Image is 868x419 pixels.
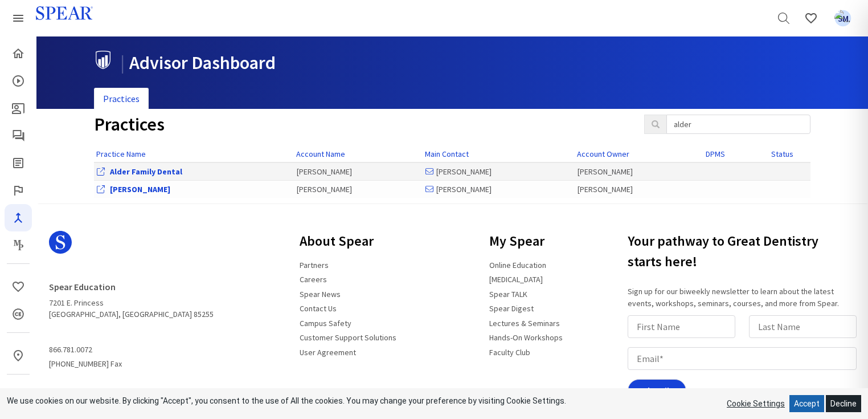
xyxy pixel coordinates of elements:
div: [PERSON_NAME] [578,166,701,177]
input: Subscribe [628,379,686,402]
a: Account Owner [577,149,629,159]
span: | [120,51,125,74]
a: Navigator Pro [5,204,32,231]
a: Partners [293,255,335,275]
h3: About Spear [293,226,403,256]
a: Faculty Club [482,343,537,362]
div: [PERSON_NAME] [297,184,420,195]
h1: Practices [94,115,627,135]
a: [MEDICAL_DATA] [482,270,550,289]
address: 7201 E. Princess [GEOGRAPHIC_DATA], [GEOGRAPHIC_DATA] 85255 [49,276,214,320]
a: Cookie Settings [727,399,785,408]
a: Main Contact [425,149,469,159]
input: Last Name [749,315,857,338]
a: Practices [94,88,149,110]
p: Sign up for our biweekly newsletter to learn about the latest events, workshops, seminars, course... [628,286,861,310]
a: User Agreement [293,343,363,362]
a: Hands-On Workshops [482,328,570,347]
a: Spear TALK [482,284,534,304]
button: Decline [826,395,861,412]
a: Favorites [5,273,32,300]
a: Patient Education [5,95,32,122]
span: We use cookies on our website. By clicking "Accept", you consent to the use of All the cookies. Y... [7,396,566,405]
button: Accept [789,395,824,412]
a: Lectures & Seminars [482,314,567,333]
a: Spear News [293,284,347,304]
a: Status [771,149,793,159]
a: Account Name [296,149,345,159]
a: CE Credits [5,300,32,328]
a: DPMS [706,149,725,159]
a: In-Person & Virtual [5,342,32,369]
a: Search [770,5,797,32]
a: My Study Club [5,384,32,411]
a: View Office Dashboard [110,184,170,194]
svg: Spear Logo [49,231,72,254]
a: Courses [5,67,32,95]
a: Spear Digest [482,299,541,318]
a: Online Education [482,255,553,275]
h3: My Spear [482,226,570,256]
h3: Your pathway to Great Dentistry starts here! [628,226,861,276]
a: Favorites [797,5,825,32]
a: Careers [293,270,334,289]
a: Faculty Club Elite [5,177,32,204]
a: View Office Dashboard [110,166,182,177]
h1: Advisor Dashboard [94,51,802,73]
input: Email* [628,347,857,370]
input: Search Practices [666,115,810,134]
a: Spear Products [5,5,32,32]
a: Campus Safety [293,314,358,333]
a: Spear Talk [5,122,32,149]
a: Customer Support Solutions [293,328,403,347]
a: Spear Education [49,276,122,297]
a: Favorites [829,5,857,32]
a: Spear Logo [49,226,214,267]
a: Home [5,40,32,67]
div: [PERSON_NAME] [297,166,420,177]
div: [PERSON_NAME] [578,184,701,195]
a: 866.781.0072 [49,340,99,360]
a: Masters Program [5,231,32,259]
div: [PERSON_NAME] [425,184,571,195]
a: Contact Us [293,299,343,318]
a: Spear Digest [5,149,32,177]
img: ... [834,10,851,27]
input: First Name [628,315,735,338]
a: Practice Name [96,149,146,159]
span: [PHONE_NUMBER] Fax [49,340,214,369]
div: [PERSON_NAME] [425,166,571,177]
